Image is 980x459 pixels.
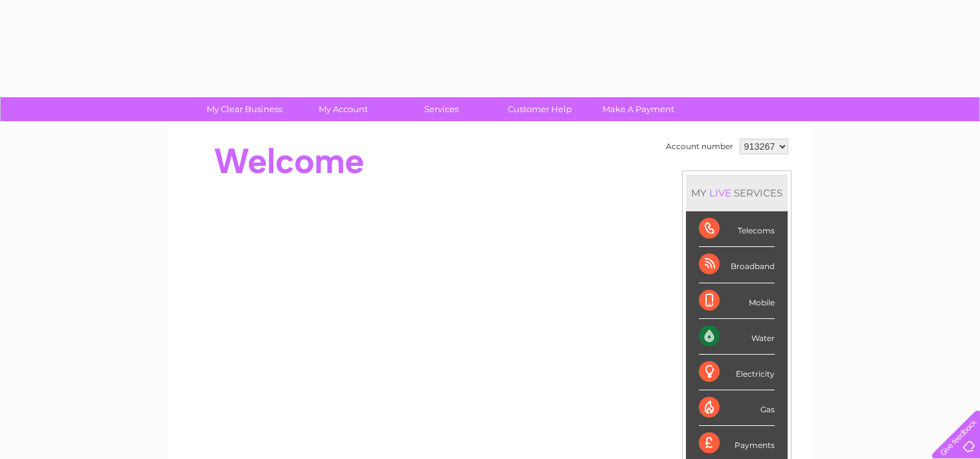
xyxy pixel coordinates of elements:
[486,97,593,121] a: Customer Help
[686,174,788,211] div: MY SERVICES
[663,135,736,158] td: Account number
[699,247,775,283] div: Broadband
[699,211,775,247] div: Telecoms
[388,97,495,121] a: Services
[290,97,396,121] a: My Account
[699,319,775,355] div: Water
[707,187,734,199] div: LIVE
[699,355,775,390] div: Electricity
[699,390,775,426] div: Gas
[699,283,775,319] div: Mobile
[191,97,298,121] a: My Clear Business
[585,97,692,121] a: Make A Payment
